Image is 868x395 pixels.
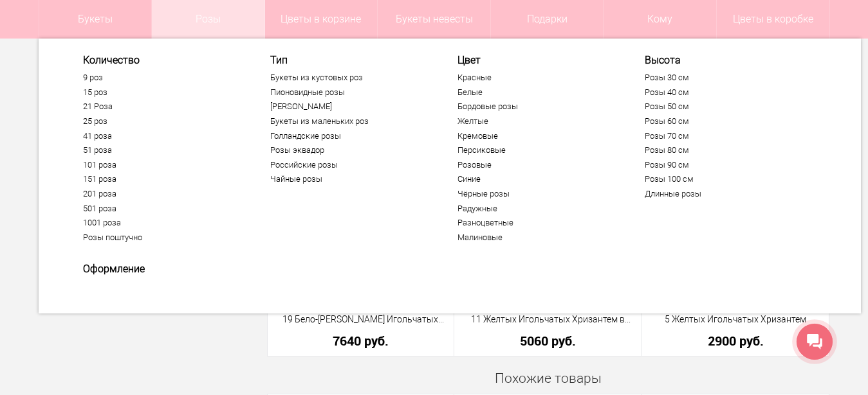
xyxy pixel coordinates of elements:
a: 9 роз [83,73,241,83]
a: Розы 30 см [645,73,803,83]
a: Синие [457,174,616,184]
span: Цвет [457,54,616,66]
a: Малиновые [457,233,616,243]
a: Букеты из маленьких роз [270,116,429,127]
a: 7640 руб. [276,334,446,347]
a: Персиковые [457,145,616,155]
a: 15 роз [83,87,241,98]
span: Оформление [83,263,241,275]
a: 21 Роза [83,101,241,112]
a: 25 роз [83,116,241,127]
a: Розы поштучно [83,233,241,243]
span: Тип [270,54,429,66]
a: 501 роза [83,204,241,214]
a: Радужные [457,204,616,214]
a: Красные [457,73,616,83]
a: Розы 40 см [645,87,803,98]
a: Розы 100 см [645,174,803,184]
a: 41 роза [83,131,241,141]
a: Розы эквадор [270,145,429,155]
a: Букеты из кустовых роз [270,73,429,83]
a: Бордовые розы [457,101,616,112]
a: Голландские розы [270,131,429,141]
a: [PERSON_NAME] [270,101,429,112]
a: Разноцветные [457,218,616,228]
a: Кремовые [457,131,616,141]
a: Чёрные розы [457,189,616,199]
a: Розовые [457,160,616,170]
a: 51 роза [83,145,241,155]
a: 151 роза [83,174,241,184]
a: 5 Желтых Игольчатых Хризантем [651,313,821,326]
a: Российские розы [270,160,429,170]
a: Розы 50 см [645,101,803,112]
a: 5060 руб. [463,334,633,347]
span: Количество [83,54,241,66]
span: Высота [645,54,803,66]
a: Розы 60 см [645,116,803,127]
a: Пионовидные розы [270,87,429,98]
a: 201 роза [83,189,241,199]
a: 19 Бело-[PERSON_NAME] Игольчатых Хризантем [276,313,446,326]
a: Длинные розы [645,189,803,199]
a: Розы 70 см [645,131,803,141]
a: 2900 руб. [651,334,821,347]
a: Желтые [457,116,616,127]
a: Чайные розы [270,174,429,184]
h4: Похожие товары [267,371,830,387]
a: 11 Желтых Игольчатых Хризантем в упаковке [463,313,633,326]
a: 101 роза [83,160,241,170]
a: 1001 роза [83,218,241,228]
a: Розы 90 см [645,160,803,170]
a: Розы 80 см [645,145,803,155]
a: Белые [457,87,616,98]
